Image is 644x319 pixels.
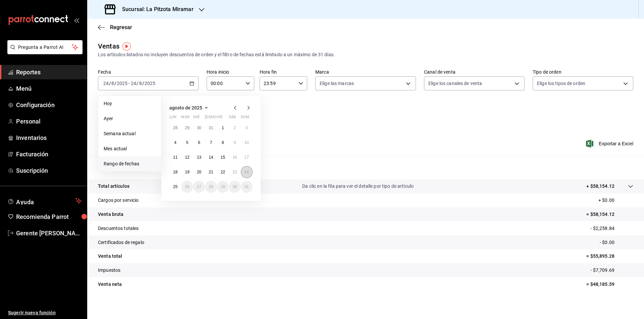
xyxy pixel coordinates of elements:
button: 19 de agosto de 2025 [181,166,193,178]
button: 20 de agosto de 2025 [193,166,205,178]
span: Elige las marcas [320,80,354,87]
button: open_drawer_menu [74,17,79,23]
abbr: 21 de agosto de 2025 [209,170,213,174]
abbr: 30 de agosto de 2025 [232,184,237,189]
abbr: 5 de agosto de 2025 [186,140,189,145]
button: 8 de agosto de 2025 [217,137,229,149]
button: 31 de julio de 2025 [205,122,217,134]
abbr: 10 de agosto de 2025 [245,140,249,145]
abbr: 6 de agosto de 2025 [198,140,200,145]
abbr: 28 de agosto de 2025 [209,184,213,189]
button: 18 de agosto de 2025 [169,166,181,178]
div: Ventas [98,41,119,51]
p: - $2,258.84 [591,225,633,232]
button: 30 de agosto de 2025 [229,181,240,193]
abbr: 24 de agosto de 2025 [245,170,249,174]
span: Mes actual [104,145,156,152]
button: 2 de agosto de 2025 [229,122,240,134]
abbr: domingo [241,115,249,122]
label: Hora inicio [207,70,254,74]
abbr: 11 de agosto de 2025 [173,155,177,160]
abbr: 23 de agosto de 2025 [232,170,237,174]
p: = $55,895.28 [586,253,633,260]
button: 17 de agosto de 2025 [241,151,253,163]
p: Venta total [98,253,122,260]
input: ---- [116,81,128,86]
button: 14 de agosto de 2025 [205,151,217,163]
a: Pregunta a Parrot AI [5,49,83,56]
span: Hoy [104,100,156,107]
abbr: miércoles [193,115,200,122]
p: Certificados de regalo [98,239,144,246]
button: 26 de agosto de 2025 [181,181,193,193]
abbr: 9 de agosto de 2025 [233,140,236,145]
span: Reportes [16,68,82,77]
abbr: 25 de agosto de 2025 [173,184,177,189]
abbr: 31 de agosto de 2025 [245,184,249,189]
button: 23 de agosto de 2025 [229,166,240,178]
span: Pregunta a Parrot AI [18,44,72,51]
button: Regresar [98,24,132,30]
abbr: 29 de agosto de 2025 [221,184,225,189]
button: 28 de julio de 2025 [169,122,181,134]
abbr: 2 de agosto de 2025 [233,126,236,130]
span: Rango de fechas [104,160,156,167]
abbr: sábado [229,115,236,122]
input: -- [130,81,137,86]
label: Tipo de orden [533,70,633,74]
button: 29 de agosto de 2025 [217,181,229,193]
button: 30 de julio de 2025 [193,122,205,134]
abbr: 20 de agosto de 2025 [197,170,201,174]
input: -- [103,81,109,86]
span: agosto de 2025 [169,105,202,110]
p: = $58,154.12 [586,211,633,218]
span: Facturación [16,150,82,159]
label: Hora fin [260,70,307,74]
abbr: jueves [205,115,245,122]
abbr: 31 de julio de 2025 [209,126,213,130]
span: - [128,81,130,86]
abbr: 16 de agosto de 2025 [232,155,237,160]
input: ---- [144,81,156,86]
p: Cargos por servicio [98,197,139,204]
button: 12 de agosto de 2025 [181,151,193,163]
abbr: 13 de agosto de 2025 [197,155,201,160]
abbr: 19 de agosto de 2025 [185,170,189,174]
span: Elige los canales de venta [428,80,482,87]
button: 10 de agosto de 2025 [241,137,253,149]
label: Canal de venta [424,70,525,74]
button: 25 de agosto de 2025 [169,181,181,193]
p: = $48,185.59 [586,281,633,288]
span: Personal [16,117,82,126]
button: 11 de agosto de 2025 [169,151,181,163]
abbr: 28 de julio de 2025 [173,126,177,130]
img: Tooltip marker [122,42,131,51]
button: 4 de agosto de 2025 [169,137,181,149]
p: Da clic en la fila para ver el detalle por tipo de artículo [302,183,414,190]
abbr: 17 de agosto de 2025 [245,155,249,160]
span: / [114,81,116,86]
button: 27 de agosto de 2025 [193,181,205,193]
span: Regresar [110,24,132,30]
p: Total artículos [98,183,129,190]
p: Descuentos totales [98,225,139,232]
span: / [142,81,144,86]
abbr: 29 de julio de 2025 [185,126,189,130]
p: - $7,709.69 [591,267,633,274]
button: 16 de agosto de 2025 [229,151,240,163]
span: Elige los tipos de orden [537,80,585,87]
span: Configuración [16,100,82,109]
button: Exportar a Excel [587,140,633,148]
input: -- [111,81,114,86]
abbr: 15 de agosto de 2025 [221,155,225,160]
button: Pregunta a Parrot AI [7,40,83,54]
button: 9 de agosto de 2025 [229,137,240,149]
p: Venta bruta [98,211,123,218]
span: Suscripción [16,166,82,175]
span: Ayuda [16,197,73,205]
button: 21 de agosto de 2025 [205,166,217,178]
abbr: 18 de agosto de 2025 [173,170,177,174]
p: + $58,154.12 [586,183,614,190]
h3: Sucursal: La Pitzota Miramar [117,5,194,13]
